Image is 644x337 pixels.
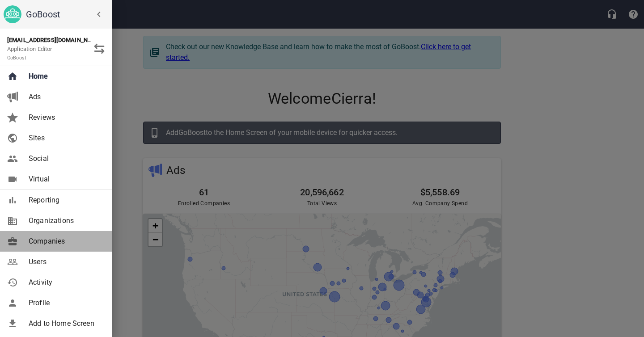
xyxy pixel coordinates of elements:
span: Add to Home Screen [29,318,101,329]
span: Users [29,257,101,267]
span: Home [29,71,101,82]
span: Activity [29,277,101,288]
span: Organizations [29,215,101,226]
span: Virtual [29,174,101,185]
button: Switch Role [89,38,110,59]
span: Profile [29,298,101,308]
span: Sites [29,133,101,143]
strong: [EMAIL_ADDRESS][DOMAIN_NAME] [7,37,102,43]
span: Application Editor [7,46,52,61]
span: Ads [29,92,101,102]
span: Companies [29,236,101,247]
span: Reporting [29,195,101,206]
span: Reviews [29,112,101,123]
span: Social [29,153,101,164]
small: GoBoost [7,55,26,61]
h6: GoBoost [26,7,108,21]
img: go_boost_head.png [4,5,21,23]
